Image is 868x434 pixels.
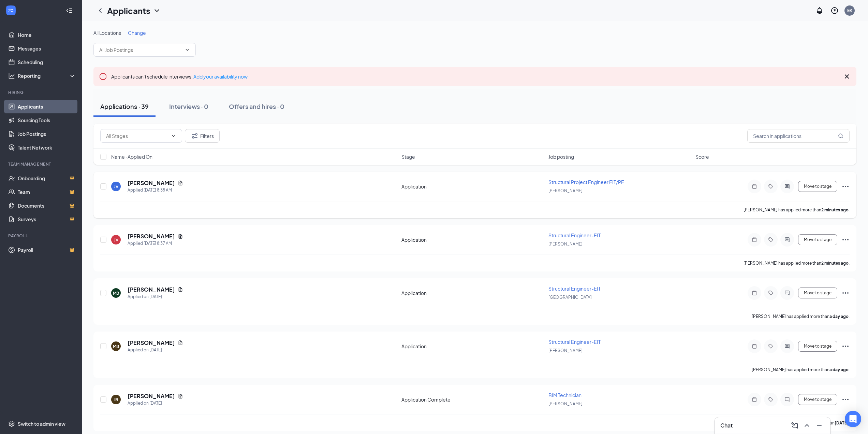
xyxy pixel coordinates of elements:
div: Offers and hires · 0 [229,102,284,111]
a: Scheduling [18,55,76,69]
input: All Job Postings [99,46,182,54]
span: [PERSON_NAME] [548,401,583,406]
svg: ChatInactive [783,397,791,402]
h5: [PERSON_NAME] [128,286,175,293]
a: Sourcing Tools [18,113,76,127]
svg: QuestionInfo [830,6,839,15]
span: [PERSON_NAME] [548,241,583,247]
div: MB [113,290,119,296]
svg: Tag [767,397,775,402]
span: Change [128,30,146,36]
p: [PERSON_NAME] has applied more than . [744,260,850,266]
a: Talent Network [18,141,76,154]
svg: Ellipses [841,182,850,191]
a: PayrollCrown [18,243,76,257]
button: Minimize [814,420,825,431]
span: Structural Project Engineer EIT/PE [548,179,624,185]
b: 2 minutes ago [821,207,849,212]
svg: Document [178,180,183,186]
span: Name · Applied On [111,153,152,160]
svg: Note [750,237,759,242]
a: Add your availability now [193,73,248,80]
h3: Chat [720,422,733,429]
span: Structural Engineer-EIT [548,339,601,345]
a: TeamCrown [18,185,76,199]
b: [DATE] [835,420,849,425]
div: Team Management [8,161,75,167]
button: Move to stage [798,341,837,352]
span: Applicants can't schedule interviews. [111,73,248,80]
svg: Cross [843,72,851,81]
div: Applied on [DATE] [128,347,183,353]
svg: MagnifyingGlass [838,133,843,139]
svg: Ellipses [841,342,850,350]
span: Score [695,153,709,160]
span: [GEOGRAPHIC_DATA] [548,295,592,300]
svg: Tag [767,290,775,296]
button: Move to stage [798,234,837,245]
h5: [PERSON_NAME] [128,233,175,240]
svg: Settings [8,420,15,427]
div: Application [401,343,544,350]
div: MB [113,344,119,349]
b: a day ago [829,367,849,372]
span: Stage [401,153,415,160]
button: Move to stage [798,394,837,405]
div: Open Intercom Messenger [845,411,861,427]
button: ChevronUp [801,420,812,431]
div: Application [401,290,544,296]
svg: ActiveChat [783,344,791,349]
div: EK [847,8,852,13]
svg: ChevronUp [803,421,811,430]
svg: Tag [767,237,775,242]
svg: Tag [767,344,775,349]
svg: WorkstreamLogo [8,7,14,14]
b: 2 minutes ago [821,261,849,266]
svg: ChevronDown [171,133,176,139]
a: DocumentsCrown [18,199,76,212]
h5: [PERSON_NAME] [128,392,175,400]
svg: Collapse [66,7,73,14]
svg: Ellipses [841,289,850,297]
div: JV [114,184,118,190]
input: All Stages [106,132,168,140]
a: Home [18,28,76,42]
svg: ActiveChat [783,290,791,296]
div: Applied on [DATE] [128,400,183,407]
div: Applications · 39 [100,102,149,111]
svg: Ellipses [841,395,850,404]
svg: Document [178,340,183,346]
div: IB [114,397,118,403]
div: Hiring [8,89,75,95]
a: Applicants [18,100,76,113]
svg: Note [750,344,759,349]
button: Move to stage [798,288,837,298]
svg: ChevronDown [185,47,190,53]
button: ComposeMessage [789,420,800,431]
svg: Tag [767,184,775,189]
input: Search in applications [747,129,850,143]
div: Application Complete [401,396,544,403]
svg: Note [750,184,759,189]
p: [PERSON_NAME] has applied more than . [752,313,850,319]
h1: Applicants [107,5,150,16]
span: [PERSON_NAME] [548,348,583,353]
span: BIM Technician [548,392,582,398]
div: Applied [DATE] 8:37 AM [128,240,183,247]
svg: Note [750,290,759,296]
svg: Notifications [815,6,824,15]
div: JV [114,237,118,243]
p: [PERSON_NAME] has applied more than . [744,207,850,213]
svg: ActiveChat [783,184,791,189]
div: Application [401,236,544,243]
div: Payroll [8,233,75,239]
svg: ChevronDown [153,6,161,15]
p: [PERSON_NAME] has applied more than . [752,367,850,373]
h5: [PERSON_NAME] [128,339,175,347]
a: Job Postings [18,127,76,141]
svg: Document [178,393,183,399]
svg: Error [99,72,107,81]
a: ChevronLeft [96,6,104,15]
svg: Analysis [8,72,15,79]
span: Job posting [548,153,574,160]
